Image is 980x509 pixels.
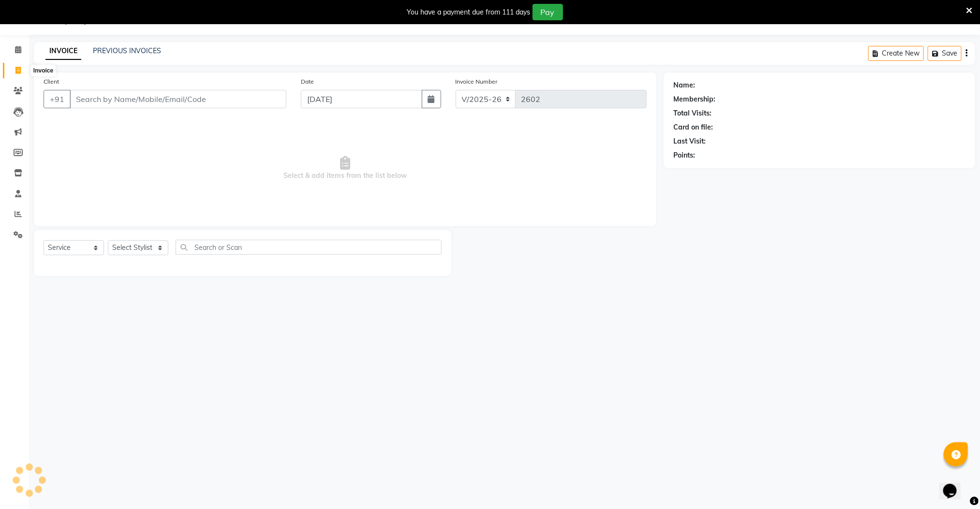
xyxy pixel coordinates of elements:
label: Client [44,77,59,86]
div: Total Visits: [673,108,712,118]
a: INVOICE [45,43,81,60]
div: Name: [673,80,695,90]
button: Pay [533,4,563,20]
label: Invoice Number [456,77,498,86]
div: You have a payment due from 111 days [407,7,531,17]
div: Points: [673,150,695,160]
input: Search or Scan [176,240,442,255]
label: Date [301,77,314,86]
button: Create New [868,46,924,61]
div: Last Visit: [673,136,706,146]
div: Membership: [673,94,715,104]
input: Search by Name/Mobile/Email/Code [70,90,286,108]
div: Card on file: [673,122,713,132]
button: Save [928,46,962,61]
span: Select & add items from the list below [44,120,647,217]
button: +91 [44,90,71,108]
div: Invoice [31,65,56,76]
iframe: chat widget [939,470,970,499]
a: PREVIOUS INVOICES [93,46,161,55]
